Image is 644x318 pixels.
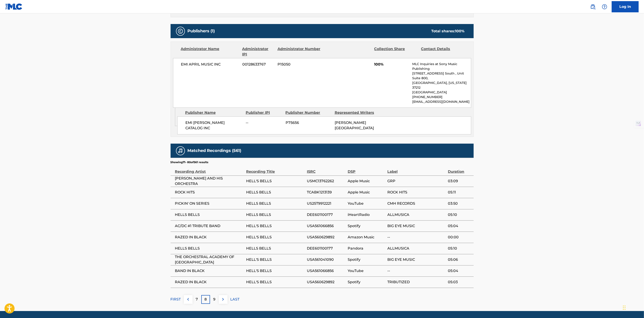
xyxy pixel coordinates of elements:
div: Duration [448,164,471,174]
span: ROCK HITS [387,190,446,195]
span: EMI APRIL MUSIC INC [181,62,239,67]
p: LAST [230,297,240,302]
span: HELL'S BELLS [246,268,305,274]
span: YouTube [348,201,385,206]
span: GRP [387,178,446,184]
img: help [602,4,607,9]
span: DEE601100177 [307,246,345,251]
span: USMC13762262 [307,178,345,184]
img: left [185,297,191,302]
div: Contact Details [421,46,465,57]
div: Administrator Name [181,46,239,57]
span: 05:10 [448,212,471,217]
span: HELLS BELLS [175,212,244,217]
a: Public Search [588,2,597,11]
p: MLC Inquiries at Sony Music Publishing [412,62,471,71]
span: [PERSON_NAME][GEOGRAPHIC_DATA] [335,121,374,130]
img: search [590,4,596,9]
p: [EMAIL_ADDRESS][DOMAIN_NAME] [412,99,471,104]
span: 05:11 [448,190,471,195]
span: USA561066856 [307,268,345,274]
span: 05:03 [448,279,471,285]
span: DEE601100177 [307,212,345,217]
span: 05:04 [448,223,471,229]
span: 03:50 [448,201,471,206]
span: Spotify [348,279,385,285]
span: 03:09 [448,178,471,184]
h5: Matched Recordings (561) [188,148,241,153]
span: HELL'S BELLS [246,235,305,240]
p: 7 [196,297,198,302]
span: Amazon Music [348,235,385,240]
span: 100 % [455,29,465,33]
p: Showing 71 - 80 of 561 results [171,160,208,164]
span: PICKIN' ON SERIES [175,201,244,206]
span: -- [246,120,282,125]
img: MLC Logo [5,3,23,10]
a: Log In [612,1,639,12]
div: Collection Share [374,46,418,57]
span: TRIBUTIZED [387,279,446,285]
span: iHeartRadio [348,212,385,217]
span: HELLS BELLS [246,212,305,217]
div: Total shares: [432,29,465,34]
span: EMI [PERSON_NAME] CATALOG INC [185,120,243,131]
span: Spotify [348,257,385,262]
div: Publisher Number [286,110,331,115]
span: BIG EYE MUSIC [387,223,446,229]
span: HELL'S BELLS [246,178,305,184]
p: 8 [204,297,207,302]
span: HELL'S BELLS [246,279,305,285]
span: RAZED IN BLACK [175,235,244,240]
span: 00128633767 [242,62,274,67]
span: YouTube [348,268,385,274]
span: 05:10 [448,246,471,251]
p: 9 [213,297,215,302]
iframe: Chat Widget [622,296,644,318]
span: Apple Music [348,178,385,184]
span: HELLS BELLS [246,190,305,195]
span: HELL'S BELLS [246,223,305,229]
span: THE ORCHESTRAL ACADEMY OF [GEOGRAPHIC_DATA] [175,254,244,265]
span: Spotify [348,223,385,229]
span: P75656 [286,120,331,125]
div: ISRC [307,164,345,174]
div: Drag [623,301,626,314]
span: HELLS BELLS [246,246,305,251]
span: 100% [374,62,409,67]
span: USA560629892 [307,279,345,285]
span: [PERSON_NAME] AND HIS ORCHESTRA [175,176,244,186]
img: Matched Recordings [178,148,183,154]
img: right [220,297,226,302]
span: AC/DC #1 TRIBUTE BAND [175,223,244,229]
div: Recording Artist [175,164,244,174]
span: Apple Music [348,190,385,195]
span: CMH RECORDS [387,201,446,206]
span: TCABK1213139 [307,190,345,195]
p: [STREET_ADDRESS] South , Unit Suite 800, [412,71,471,81]
span: 05:06 [448,257,471,262]
span: BAND IN BLACK [175,268,244,274]
span: 00:00 [448,235,471,240]
div: Label [387,164,446,174]
span: US25T9912221 [307,201,345,206]
div: Publisher Name [185,110,242,115]
span: P15050 [278,62,321,67]
span: 05:04 [448,268,471,274]
span: -- [387,268,446,274]
span: RAZED IN BLACK [175,279,244,285]
span: HELLS BELLS [246,201,305,206]
span: USA561066856 [307,223,345,229]
div: Administrator Number [278,46,321,57]
div: Publisher IPI [246,110,282,115]
div: Administrator IPI [242,46,274,57]
span: HELLS BELLS [175,246,244,251]
span: ALLMUSICA [387,246,446,251]
img: Publishers [178,29,183,34]
span: BIG EYE MUSIC [387,257,446,262]
span: HELL'S BELLS [246,257,305,262]
span: -- [387,235,446,240]
p: [GEOGRAPHIC_DATA], [US_STATE] 37212 [412,81,471,90]
p: [GEOGRAPHIC_DATA] [412,90,471,95]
